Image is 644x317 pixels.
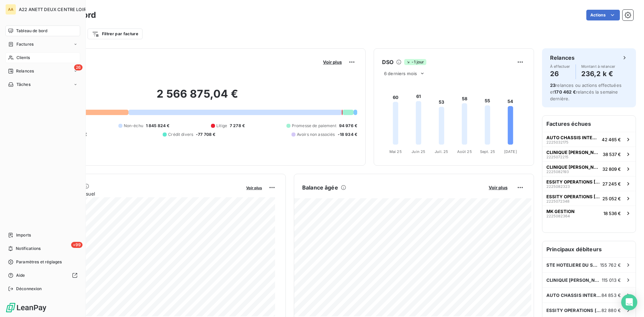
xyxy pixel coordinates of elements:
button: ESSITY OPERATIONS [GEOGRAPHIC_DATA]222507234825 052 € [542,191,636,206]
button: AUTO CHASSIS INTERNATIONAL222503217542 465 € [542,132,636,147]
tspan: Sept. 25 [480,149,495,154]
button: Actions [586,10,620,20]
span: Notifications [16,246,41,252]
span: Avoirs non associés [297,131,335,138]
h4: 26 [550,68,570,79]
span: Clients [16,55,30,61]
tspan: Juin 25 [412,149,425,154]
span: Aide [16,272,25,278]
span: 25 052 € [602,196,621,201]
span: CLINIQUE [PERSON_NAME] 2 [546,150,600,155]
span: À effectuer [550,64,570,68]
span: MK GESTION [546,209,575,214]
h2: 2 566 875,04 € [38,87,357,107]
button: ESSITY OPERATIONS [GEOGRAPHIC_DATA]222508232327 245 € [542,176,636,191]
span: Relances [16,68,34,74]
span: 2225082364 [546,214,570,218]
tspan: Mai 25 [389,149,402,154]
span: 42 465 € [602,137,621,142]
button: Filtrer par facture [88,29,143,39]
span: 115 013 € [602,277,621,283]
span: Déconnexion [16,286,42,292]
h6: DSO [382,58,393,66]
span: 18 536 € [603,211,621,216]
span: Tableau de bord [16,28,47,34]
span: -18 934 € [338,131,357,138]
span: relances ou actions effectuées et relancés la semaine dernière. [550,83,622,101]
button: CLINIQUE [PERSON_NAME] 2222508219332 809 € [542,161,636,176]
span: AUTO CHASSIS INTERNATIONAL [546,135,599,140]
button: Voir plus [487,184,509,191]
button: MK GESTION222508236418 536 € [542,206,636,220]
span: 6 derniers mois [384,71,417,76]
span: -1 jour [404,59,426,65]
span: 1 845 824 € [146,123,170,129]
span: Tâches [16,82,31,88]
span: ESSITY OPERATIONS [GEOGRAPHIC_DATA] [546,308,601,313]
span: 2225072215 [546,155,569,159]
tspan: Août 25 [457,149,472,154]
button: CLINIQUE [PERSON_NAME] 2222507221538 537 € [542,147,636,161]
img: Logo LeanPay [5,302,47,313]
span: 38 537 € [603,152,621,157]
span: STE HOTELIERE DU SH61QG [546,262,600,268]
span: Crédit divers [168,131,193,138]
a: Aide [5,270,80,281]
button: Voir plus [321,59,344,65]
span: Imports [16,232,31,238]
span: Voir plus [489,185,507,190]
span: Factures [16,41,34,47]
span: 2225072348 [546,199,570,203]
span: 7 278 € [230,123,245,129]
span: 32 809 € [602,166,621,172]
span: Paramètres et réglages [16,259,62,265]
span: ESSITY OPERATIONS [GEOGRAPHIC_DATA] [546,194,600,199]
span: Promesse de paiement [292,123,336,129]
h6: Relances [550,54,575,62]
span: Non-échu [124,123,143,129]
span: +99 [71,242,83,248]
tspan: [DATE] [504,149,517,154]
span: -77 708 € [196,131,215,138]
div: Open Intercom Messenger [621,294,637,310]
span: 2225032175 [546,140,569,144]
div: AA [5,4,16,15]
span: 82 880 € [601,308,621,313]
span: 23 [550,83,555,88]
span: CLINIQUE [PERSON_NAME] 2 [546,277,602,283]
h6: Balance âgée [302,183,338,192]
span: 27 245 € [602,181,621,187]
span: Litige [216,123,227,129]
tspan: Juil. 25 [435,149,448,154]
h6: Principaux débiteurs [542,241,636,257]
button: Voir plus [244,184,264,191]
span: Chiffre d'affaires mensuel [38,190,241,197]
span: Montant à relancer [581,64,615,68]
span: 2225082323 [546,184,570,189]
span: 94 976 € [339,123,357,129]
span: 170 462 € [554,89,576,95]
span: CLINIQUE [PERSON_NAME] 2 [546,164,600,170]
span: AUTO CHASSIS INTERNATIONAL [546,293,601,298]
span: 2225082193 [546,170,569,174]
span: Voir plus [246,186,262,190]
span: 84 853 € [601,293,621,298]
span: Voir plus [323,59,342,65]
span: 26 [74,64,83,70]
span: ESSITY OPERATIONS [GEOGRAPHIC_DATA] [546,179,600,184]
span: 155 762 € [600,262,621,268]
h4: 236,2 k € [581,68,615,79]
h6: Factures échues [542,116,636,132]
span: A22 ANETT DEUX CENTRE LOIRE [19,7,89,12]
